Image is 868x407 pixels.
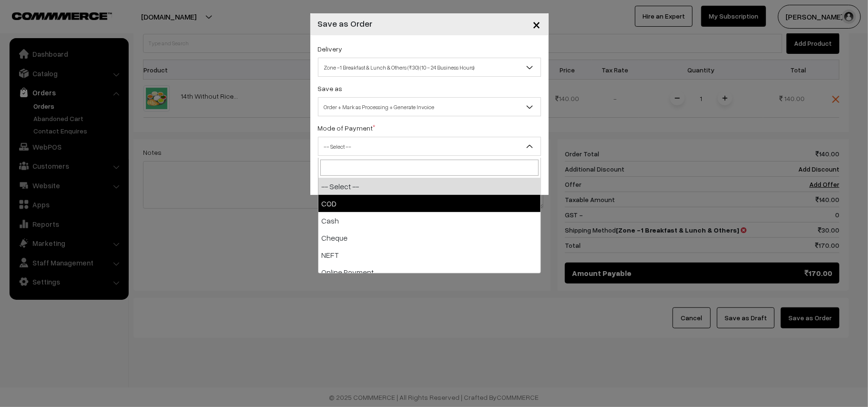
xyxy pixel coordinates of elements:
[318,99,541,115] span: Order + Mark as Processing + Generate Invoice
[318,178,541,195] li: -- Select --
[525,10,549,39] button: Close
[318,59,541,76] span: Zone -1 Breakfast & Lunch & Others (₹30) (10 - 24 Business Hours)
[318,137,541,156] span: -- Select --
[318,83,343,93] label: Save as
[318,195,541,212] li: COD
[318,58,541,77] span: Zone -1 Breakfast & Lunch & Others (₹30) (10 - 24 Business Hours)
[318,264,541,281] li: Online Payment
[318,212,541,229] li: Cash
[318,246,541,264] li: NEFT
[318,229,541,246] li: Cheque
[318,97,541,116] span: Order + Mark as Processing + Generate Invoice
[318,44,343,54] label: Delivery
[318,138,541,155] span: -- Select --
[318,123,376,133] label: Mode of Payment
[533,15,541,33] span: ×
[318,17,373,30] h4: Save as Order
